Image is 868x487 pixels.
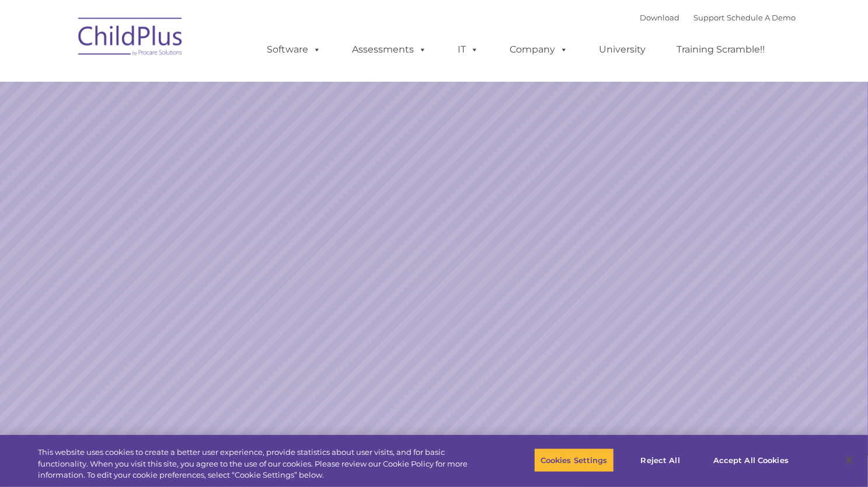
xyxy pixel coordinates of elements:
[341,38,439,61] a: Assessments
[665,38,777,61] a: Training Scramble!!
[38,447,477,481] div: This website uses cookies to create a better user experience, provide statistics about user visit...
[534,448,614,472] button: Cookies Settings
[624,448,697,472] button: Reject All
[588,38,658,61] a: University
[499,38,580,61] a: Company
[72,9,189,68] img: ChildPlus by Procare Solutions
[836,447,862,473] button: Close
[256,38,333,61] a: Software
[640,13,796,22] font: |
[727,13,796,22] a: Schedule A Demo
[447,38,491,61] a: IT
[694,13,725,22] a: Support
[707,448,795,472] button: Accept All Cookies
[640,13,680,22] a: Download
